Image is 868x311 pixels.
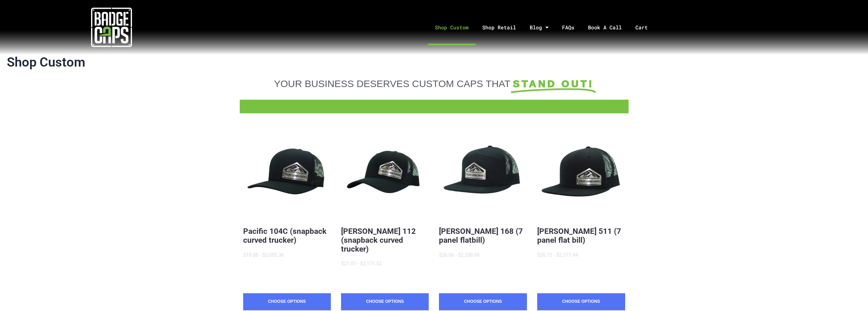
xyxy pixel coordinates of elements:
[243,227,326,244] a: Pacific 104C (snapback curved trucker)
[555,10,581,45] a: FAQs
[243,252,284,258] span: $19.88 - $2,055.36
[439,130,527,218] button: BadgeCaps - Richardson 168
[537,293,625,310] a: Choose Options
[341,227,416,253] a: [PERSON_NAME] 112 (snapback curved trucker)
[439,252,480,258] span: $26.06 - $2,258.88
[243,78,625,89] a: YOUR BUSINESS DESERVES CUSTOM CAPS THAT STAND OUT!
[523,10,555,45] a: Blog
[243,130,331,218] button: BadgeCaps - Pacific 104C
[537,130,625,218] button: BadgeCaps - Richardson 511
[341,293,429,310] a: Choose Options
[243,293,331,310] a: Choose Options
[341,260,382,267] span: $21.01 - $2,171.52
[537,227,621,244] a: [PERSON_NAME] 511 (7 panel flat bill)
[91,7,132,48] img: badgecaps white logo with green acccent
[240,103,629,107] a: FFD BadgeCaps Fire Department Custom unique apparel
[581,10,629,45] a: Book A Call
[223,10,868,45] nav: Menu
[7,55,861,70] h1: Shop Custom
[341,130,429,218] button: BadgeCaps - Richardson 112
[537,252,578,258] span: $26.72 - $2,317.44
[274,78,510,89] span: YOUR BUSINESS DESERVES CUSTOM CAPS THAT
[439,227,523,244] a: [PERSON_NAME] 168 (7 panel flatbill)
[629,10,663,45] a: Cart
[428,10,475,45] a: Shop Custom
[475,10,523,45] a: Shop Retail
[439,293,527,310] a: Choose Options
